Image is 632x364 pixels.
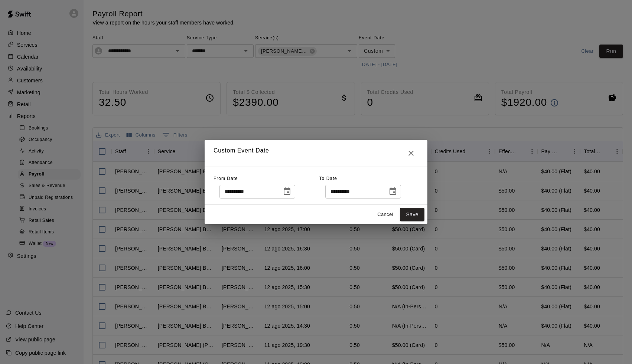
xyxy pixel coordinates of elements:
button: Choose date, selected date is Aug 5, 2025 [280,184,294,199]
button: Choose date, selected date is Aug 12, 2025 [385,184,400,199]
span: To Date [319,176,337,181]
button: Cancel [373,209,397,220]
h2: Custom Event Date [205,140,427,167]
span: From Date [214,176,238,181]
button: Close [404,146,418,161]
button: Save [400,208,424,222]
